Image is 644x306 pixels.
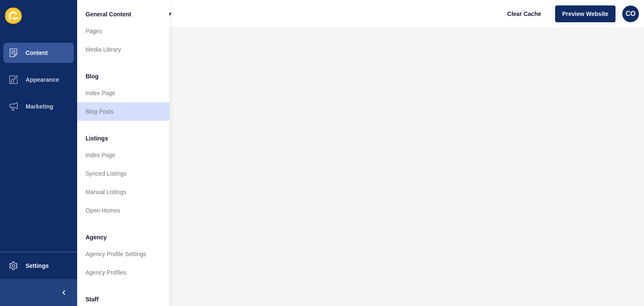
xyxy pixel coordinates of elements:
[626,10,636,18] span: CO
[77,102,169,121] a: Blog Posts
[77,40,169,59] a: Media Library
[86,134,108,143] span: Listings
[86,10,131,18] span: General Content
[77,146,169,164] a: Index Page
[77,22,169,40] a: Pages
[77,201,169,220] a: Open Homes
[77,245,169,263] a: Agency Profile Settings
[77,84,169,102] a: Index Page
[555,5,615,22] button: Preview Website
[500,5,548,22] button: Clear Cache
[77,183,169,201] a: Manual Listings
[77,164,169,183] a: Synced Listings
[562,10,608,18] span: Preview Website
[86,295,99,303] span: Staff
[77,263,169,282] a: Agency Profiles
[86,72,99,80] span: Blog
[507,10,541,18] span: Clear Cache
[86,233,107,241] span: Agency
